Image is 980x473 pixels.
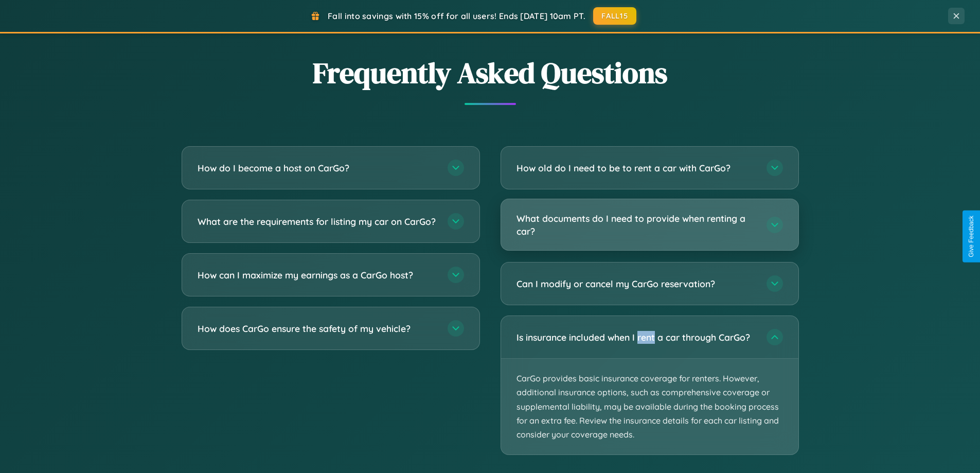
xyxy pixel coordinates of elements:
[198,162,437,174] h3: How do I become a host on CarGo?
[198,269,437,282] h3: How can I maximize my earnings as a CarGo host?
[516,331,756,344] h3: Is insurance included when I rent a car through CarGo?
[501,359,798,454] p: CarGo provides basic insurance coverage for renters. However, additional insurance options, such ...
[516,277,756,290] h3: Can I modify or cancel my CarGo reservation?
[328,11,585,21] span: Fall into savings with 15% off for all users! Ends [DATE] 10am PT.
[516,162,756,174] h3: How old do I need to be to rent a car with CarGo?
[968,216,975,257] div: Give Feedback
[516,212,756,237] h3: What documents do I need to provide when renting a car?
[198,215,437,228] h3: What are the requirements for listing my car on CarGo?
[198,322,437,335] h3: How does CarGo ensure the safety of my vehicle?
[593,7,636,25] button: FALL15
[182,53,799,93] h2: Frequently Asked Questions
